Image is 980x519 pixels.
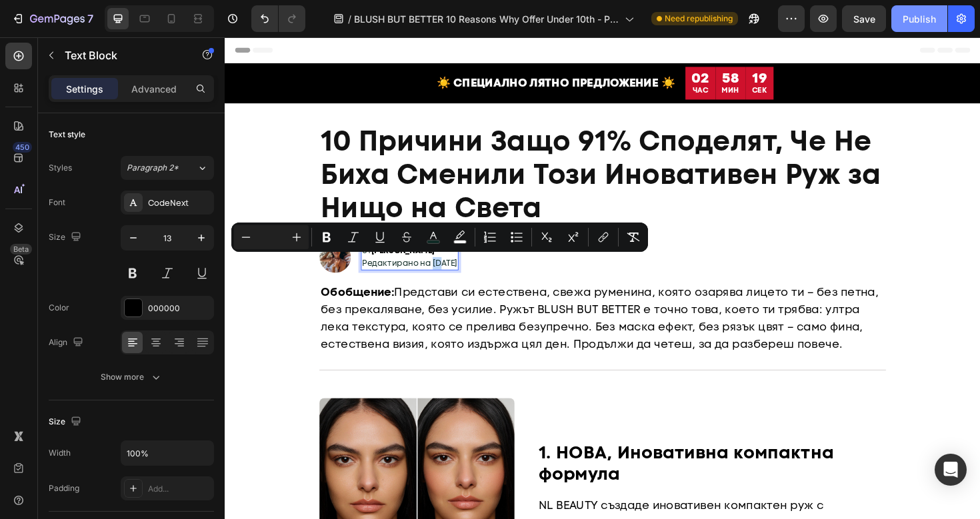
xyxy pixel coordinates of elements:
div: Show more [101,370,163,384]
p: Text Block [65,47,178,63]
div: Open Intercom Messenger [935,454,967,486]
span: Need republishing [665,13,733,25]
div: 450 [13,142,32,153]
div: Styles [49,162,72,174]
div: Publish [903,12,936,26]
div: Text style [49,129,85,141]
span: / [348,12,351,26]
div: Editor contextual toolbar [231,223,648,252]
button: Show more [49,365,214,389]
button: Paragraph 2* [121,156,214,180]
div: Align [49,334,86,352]
div: Size [49,229,84,247]
div: Padding [49,482,79,494]
button: Publish [891,5,947,32]
div: 000000 [148,302,211,314]
div: Color [49,302,69,314]
p: 7 [87,11,93,27]
p: ЧАС [495,49,513,64]
input: Auto [121,441,213,465]
div: Width [49,447,71,459]
span: от [145,220,155,231]
strong: [PERSON_NAME] [155,220,222,231]
h2: 1. НОВА, Иновативна компактна формула [331,427,700,474]
p: Представи си естествена, свежа руменина, която озарява лицето ти – без петна, без прекаляване, бе... [101,261,699,334]
p: Advanced [131,82,177,96]
button: 7 [5,5,99,32]
span: Paragraph 2* [127,162,179,174]
p: Settings [66,82,103,96]
h2: 10 Причини Защо 91% Споделят, Че Не Биха Сменили Този Иновативен Руж за Нищо на Света [100,91,700,199]
span: Save [853,13,875,25]
div: Add... [148,483,211,495]
p: СЕК [559,49,575,64]
div: Undo/Redo [251,5,305,32]
div: Rich Text Editor. Editing area: main [144,218,247,247]
img: loragorovska_beautiful_girl_with_tan_laying_on_the_beach_on_a_t_97994f94-0395-4b48-839a-fa5b57742... [100,216,133,249]
span: Редактирано на [DATE] [145,233,246,245]
div: Size [49,413,84,431]
button: Save [842,5,886,32]
div: Font [49,197,65,209]
iframe: To enrich screen reader interactions, please activate Accessibility in Grammarly extension settings [225,37,980,519]
div: 58 [527,34,545,53]
div: CodeNext [148,197,211,209]
span: BLUSH BUT BETTER 10 Reasons Why Offer Under 10th - PERCENT CLAIM [354,12,619,26]
strong: Обобщение: [101,262,179,278]
p: МИН [527,49,545,64]
div: 19 [559,34,575,53]
div: Beta [10,244,32,255]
